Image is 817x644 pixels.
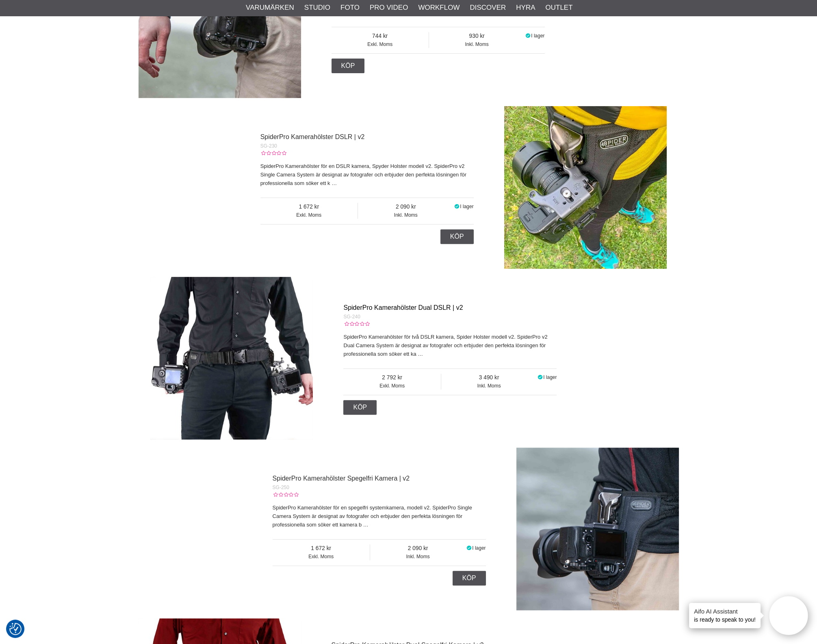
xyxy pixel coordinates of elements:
img: SpiderPro Kamerahölster Spegelfri Kamera | v2 [516,448,679,610]
div: Kundbetyg: 0 [273,491,299,498]
i: I lager [453,204,460,209]
span: Inkl. Moms [358,211,453,219]
span: 2 090 [370,544,466,553]
span: 2 792 [343,374,440,382]
button: Samtyckesinställningar [9,622,22,636]
a: Köp [332,59,365,73]
span: I lager [460,204,473,209]
div: Kundbetyg: 0 [260,150,286,157]
span: Inkl. Moms [370,553,466,560]
span: Exkl. Moms [343,382,440,389]
span: 744 [332,32,429,41]
span: Exkl. Moms [273,553,370,560]
i: I lager [466,545,472,551]
span: SG-250 [273,485,289,490]
span: 1 672 [273,544,370,553]
div: Kundbetyg: 0 [343,320,369,328]
a: Köp [440,229,474,244]
span: Exkl. Moms [260,211,358,219]
a: Discover [470,2,506,13]
a: Foto [340,2,360,13]
span: 3 490 [441,374,537,382]
a: SpiderPro Kamerahölster Spegelfri Kamera | v2 [273,475,410,482]
div: is ready to speak to you! [689,603,761,628]
span: I lager [543,374,557,380]
a: … [418,351,423,357]
a: … [332,180,337,186]
span: SG-230 [260,143,277,149]
p: SpiderPro Kamerahölster för två DSLR kamera, Spider Holster modell v2. SpiderPro v2 Dual Camera S... [343,333,557,358]
p: SpiderPro Kamerahölster för en DSLR kamera, Spyder Holster modell v2. SpiderPro v2 Single Camera ... [260,162,474,187]
a: Köp [453,571,486,585]
span: I lager [531,33,544,39]
img: SpiderPro Kamerahölster DSLR | v2 [504,106,667,269]
span: Inkl. Moms [441,382,537,389]
a: Pro Video [370,2,408,13]
img: SpiderPro Kamerahölster Dual DSLR | v2 [150,277,313,439]
img: Revisit consent button [9,623,22,635]
p: SpiderPro Kamerahölster för en spegelfri systemkamera, modell v2. SpiderPro Single Camera System ... [273,504,486,529]
span: 2 090 [358,203,453,211]
span: 1 672 [260,203,358,211]
span: 930 [429,32,524,41]
a: SpiderPro Kamerahölster Dual DSLR | v2 [343,304,463,311]
a: Hyra [516,2,535,13]
span: SG-240 [343,314,360,320]
a: … [363,522,368,528]
span: I lager [472,545,485,551]
a: Köp [343,400,377,415]
a: Studio [304,2,330,13]
a: Workflow [418,2,459,13]
h4: Aifo AI Assistant [694,607,756,616]
a: Varumärken [246,2,294,13]
i: I lager [524,33,531,39]
i: I lager [537,374,543,380]
a: SpiderPro Kamerahölster DSLR | v2 [260,133,365,140]
a: Outlet [545,2,572,13]
span: Exkl. Moms [332,41,429,48]
span: Inkl. Moms [429,41,524,48]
